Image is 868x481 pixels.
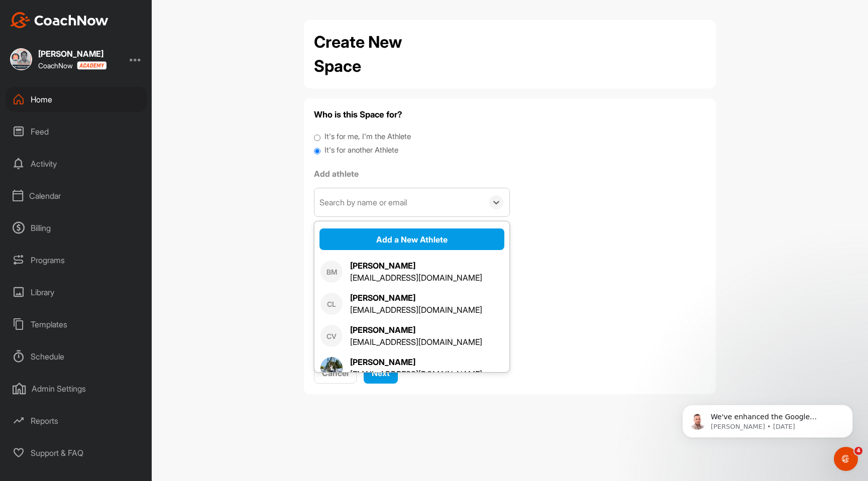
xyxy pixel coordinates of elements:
div: Support & FAQ [6,440,147,465]
h4: Who is this Space for? [314,108,706,121]
div: Reports [6,408,147,433]
div: [PERSON_NAME] [350,292,482,304]
div: Billing [6,215,147,240]
button: Next [364,362,398,384]
img: square_7a868669fcd69b1da161f6d1a2812510.jpg [320,357,343,379]
p: Message from Alex, sent 1d ago [44,39,173,48]
label: It's for me, I'm the Athlete [324,131,411,143]
div: Search by name or email [319,196,407,208]
iframe: Intercom live chat [834,447,858,471]
div: [PERSON_NAME] [350,324,482,336]
div: Library [6,280,147,305]
div: Templates [6,312,147,337]
div: CoachNow [38,61,106,70]
div: [EMAIL_ADDRESS][DOMAIN_NAME] [350,336,482,348]
img: square_f96d48448477b8f81c19b5c515a4a763.jpg [10,48,32,70]
iframe: Intercom notifications message [667,384,868,454]
div: BM [320,261,343,283]
div: [PERSON_NAME] [350,356,482,368]
div: Schedule [6,344,147,369]
div: [EMAIL_ADDRESS][DOMAIN_NAME] [350,304,482,316]
button: Cancel [314,362,357,384]
label: It's for another Athlete [324,145,398,156]
div: [PERSON_NAME] [38,50,106,58]
span: Cancel [322,368,349,378]
div: Admin Settings [6,376,147,401]
div: CL [320,293,343,315]
span: Next [372,368,390,378]
img: CoachNow [10,12,108,28]
div: Programs [6,248,147,273]
div: [EMAIL_ADDRESS][DOMAIN_NAME] [350,368,482,380]
div: Feed [6,119,147,144]
span: 4 [854,447,862,455]
div: [PERSON_NAME] [350,260,482,272]
h2: Create New Space [314,30,450,78]
span: We've enhanced the Google Calendar integration for a more seamless experience. If you haven't lin... [44,29,170,147]
div: [EMAIL_ADDRESS][DOMAIN_NAME] [350,272,482,284]
button: Add a New Athlete [319,228,504,250]
div: Home [6,87,147,112]
label: Add athlete [314,168,510,180]
img: CoachNow acadmey [77,61,106,70]
div: Calendar [6,183,147,208]
div: Activity [6,151,147,176]
div: CV [320,325,343,347]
